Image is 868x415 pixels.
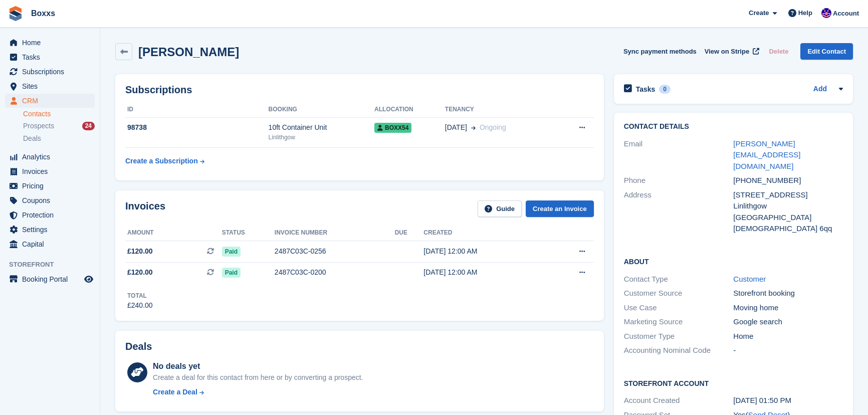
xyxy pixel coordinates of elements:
span: Help [798,8,812,18]
h2: Subscriptions [125,84,594,96]
div: [STREET_ADDRESS] [733,189,843,201]
span: £120.00 [127,267,153,278]
span: Capital [22,237,82,251]
div: £240.00 [127,300,153,311]
div: [DATE] 12:00 AM [423,246,546,257]
th: Tenancy [445,102,556,118]
a: menu [5,94,95,108]
span: Protection [22,208,82,222]
a: Preview store [83,273,95,285]
a: Deals [23,133,95,144]
a: menu [5,223,95,237]
div: Use Case [624,302,734,314]
a: menu [5,164,95,178]
div: 2487C03C-0200 [275,267,395,278]
button: Sync payment methods [623,43,697,60]
div: Linlithgow [733,200,843,212]
div: [PHONE_NUMBER] [733,175,843,186]
a: menu [5,193,95,207]
a: menu [5,50,95,64]
div: - [733,345,843,356]
a: Boxxs [27,5,59,22]
a: menu [5,179,95,193]
span: Account [833,9,859,19]
div: 2487C03C-0256 [275,246,395,257]
a: Customer [733,275,766,283]
span: Create [749,8,769,18]
a: Edit Contact [800,43,853,60]
th: Amount [125,225,222,241]
a: [PERSON_NAME][EMAIL_ADDRESS][DOMAIN_NAME] [733,139,800,170]
div: Address [624,189,734,235]
a: Contacts [23,109,95,119]
th: Due [395,225,424,241]
span: Deals [23,134,41,143]
div: Total [127,291,153,300]
th: Booking [269,102,374,118]
a: menu [5,150,95,164]
span: CRM [22,94,82,108]
a: menu [5,208,95,222]
button: Delete [765,43,792,60]
a: Guide [478,200,522,217]
span: Invoices [22,164,82,178]
a: Add [813,84,827,95]
div: 98738 [125,122,269,133]
h2: Tasks [636,85,656,94]
a: Prospects 24 [23,121,95,131]
img: stora-icon-8386f47178a22dfd0bd8f6a31ec36ba5ce8667c1dd55bd0f319d3a0aa187defe.svg [8,6,23,21]
th: ID [125,102,269,118]
span: View on Stripe [705,47,749,57]
a: menu [5,65,95,79]
span: Booking Portal [22,272,82,286]
span: Settings [22,223,82,237]
div: 24 [82,122,95,130]
div: [DEMOGRAPHIC_DATA] 6qq [733,223,843,235]
span: Home [22,36,82,50]
th: Allocation [374,102,445,118]
div: Create a deal for this contact from here or by converting a prospect. [153,372,363,383]
span: Paid [222,247,241,257]
th: Invoice number [275,225,395,241]
a: Create an Invoice [526,200,594,217]
th: Created [423,225,546,241]
div: Storefront booking [733,288,843,299]
a: Create a Deal [153,387,363,397]
span: Storefront [9,260,100,270]
a: View on Stripe [701,43,761,60]
span: Analytics [22,150,82,164]
div: Create a Subscription [125,156,198,166]
div: Email [624,138,734,172]
span: Tasks [22,50,82,64]
span: Coupons [22,193,82,207]
div: 10ft Container Unit [269,122,374,133]
span: Pricing [22,179,82,193]
a: menu [5,272,95,286]
div: Marketing Source [624,316,734,328]
div: [GEOGRAPHIC_DATA] [733,212,843,224]
a: menu [5,36,95,50]
div: Home [733,331,843,342]
div: Account Created [624,395,734,406]
div: Google search [733,316,843,328]
span: Boxx54 [374,123,411,133]
th: Status [222,225,275,241]
div: [DATE] 01:50 PM [733,395,843,406]
h2: About [624,256,843,266]
span: [DATE] [445,122,467,133]
div: No deals yet [153,360,363,372]
h2: [PERSON_NAME] [138,45,239,59]
span: Paid [222,268,241,278]
span: Subscriptions [22,65,82,79]
span: Ongoing [480,123,506,131]
div: [DATE] 12:00 AM [423,267,546,278]
div: Moving home [733,302,843,314]
h2: Contact Details [624,123,843,131]
a: menu [5,79,95,93]
a: Create a Subscription [125,152,204,170]
div: Linlithgow [269,133,374,142]
div: Phone [624,175,734,186]
div: Accounting Nominal Code [624,345,734,356]
div: Contact Type [624,274,734,285]
h2: Storefront Account [624,378,843,388]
